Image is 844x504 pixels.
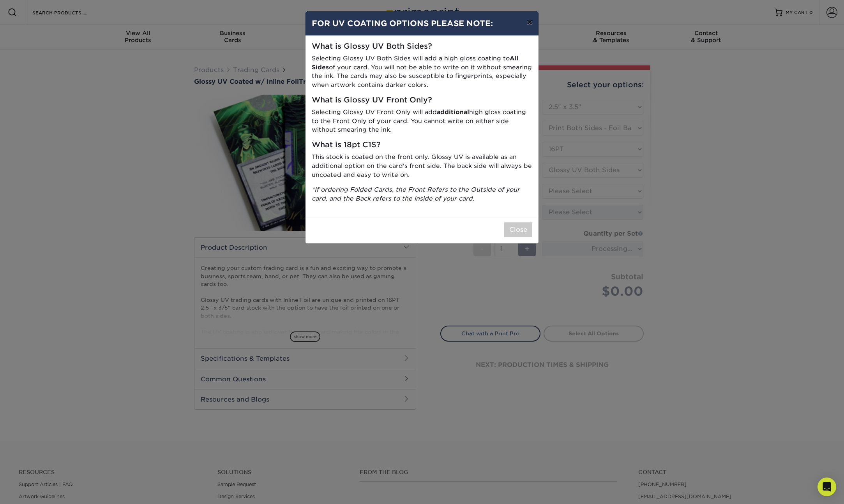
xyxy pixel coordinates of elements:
[312,108,532,134] p: Selecting Glossy UV Front Only will add high gloss coating to the Front Only of your card. You ca...
[818,478,836,496] div: Open Intercom Messenger
[312,141,532,150] h5: What is 18pt C1S?
[521,11,539,33] button: ×
[312,153,532,179] p: This stock is coated on the front only. Glossy UV is available as an additional option on the car...
[312,42,532,51] h5: What is Glossy UV Both Sides?
[312,18,532,29] h4: FOR UV COATING OPTIONS PLEASE NOTE:
[437,108,469,116] strong: additional
[504,222,532,237] button: Close
[312,96,532,105] h5: What is Glossy UV Front Only?
[312,54,532,90] p: Selecting Glossy UV Both Sides will add a high gloss coating to of your card. You will not be abl...
[312,55,519,71] strong: All Sides
[312,186,520,202] i: *If ordering Folded Cards, the Front Refers to the Outside of your card, and the Back refers to t...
